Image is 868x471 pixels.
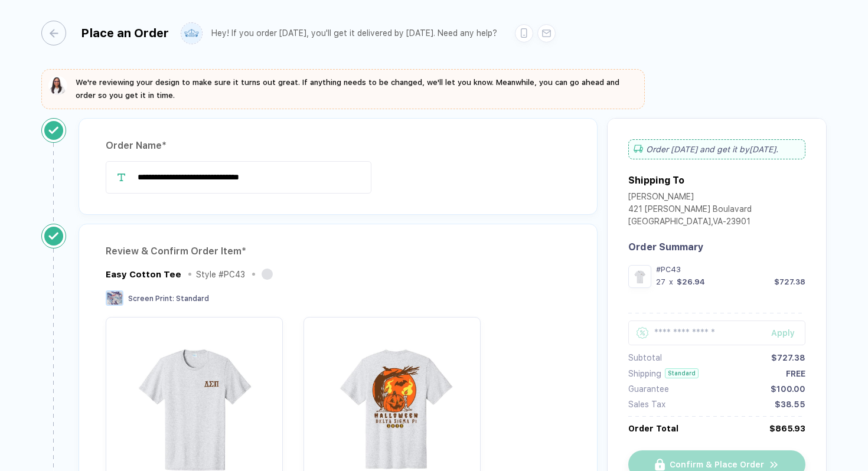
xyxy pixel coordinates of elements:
[628,175,684,186] div: Shipping To
[628,204,752,217] div: 421 [PERSON_NAME] Boulavard
[775,400,805,409] div: $38.55
[628,192,752,204] div: [PERSON_NAME]
[106,269,181,280] div: Easy Cotton Tee
[771,328,805,338] div: Apply
[631,268,648,285] img: 1760363614713mebyu_nt_front.png
[628,353,662,362] div: Subtotal
[181,23,202,44] img: user profile
[677,277,705,286] div: $26.94
[756,320,805,345] button: Apply
[628,424,678,433] div: Order Total
[176,295,209,303] span: Standard
[628,241,805,253] div: Order Summary
[76,78,619,100] span: We're reviewing your design to make sure it turns out great. If anything needs to be changed, we'...
[665,368,699,378] div: Standard
[769,424,805,433] div: $865.93
[668,277,674,286] div: x
[656,265,805,274] div: #PC43
[48,76,67,95] img: sophie
[771,384,805,394] div: $100.00
[628,400,665,409] div: Sales Tax
[196,270,245,279] div: Style # PC43
[628,369,661,378] div: Shipping
[628,384,669,394] div: Guarantee
[656,277,665,286] div: 27
[106,290,123,306] img: Screen Print
[786,369,805,378] div: FREE
[771,353,805,362] div: $727.38
[628,217,752,229] div: [GEOGRAPHIC_DATA] , VA - 23901
[81,26,169,40] div: Place an Order
[128,295,174,303] span: Screen Print :
[628,139,805,159] div: Order [DATE] and get it by [DATE] .
[106,136,570,155] div: Order Name
[48,76,638,102] button: We're reviewing your design to make sure it turns out great. If anything needs to be changed, we'...
[774,277,805,286] div: $727.38
[211,28,497,38] div: Hey! If you order [DATE], you'll get it delivered by [DATE]. Need any help?
[106,242,570,261] div: Review & Confirm Order Item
